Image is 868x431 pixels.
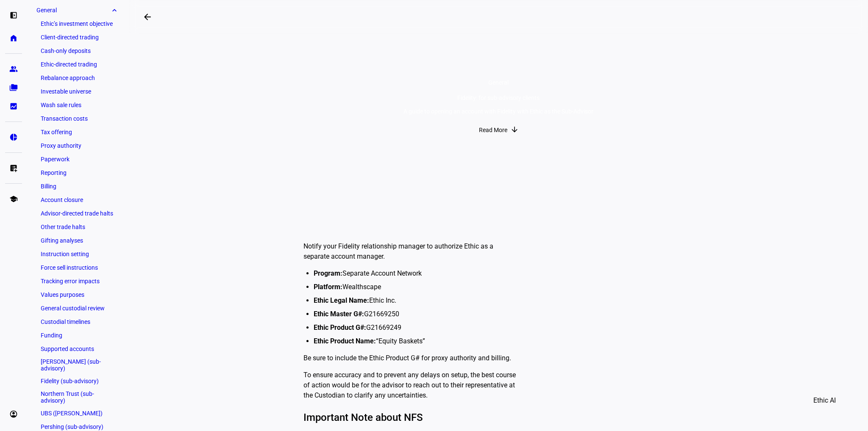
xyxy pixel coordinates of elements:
a: Supported accounts [36,343,119,355]
a: Tax offering [36,126,119,138]
a: Force sell instructions [36,262,119,274]
a: Advisor-directed trade halts [36,207,119,219]
li: Wealthscape [314,282,520,292]
li: Ethic Inc. [314,296,520,306]
p: To ensure accuracy and to prevent any delays on setup, the best course of action would be for the... [303,370,520,401]
a: UBS ([PERSON_NAME]) [36,407,119,419]
strong: Program: [314,269,342,277]
a: home [5,30,22,47]
a: Fidelity (sub-advisory) [36,375,119,387]
mat-icon: arrow_downward [510,125,519,134]
strong: Ethic Legal Name: [314,296,369,304]
a: Generalexpand_more [32,4,123,16]
strong: Ethic Master G#: [314,310,364,318]
a: Cash-only deposits [36,45,119,57]
a: Custodial timelines [36,316,119,328]
a: Paperwork [36,153,119,165]
eth-mat-symbol: pie_chart [9,133,18,141]
eth-mat-symbol: school [9,195,18,203]
a: Investable universe [36,86,119,97]
a: bid_landscape [5,98,22,115]
eth-mat-symbol: expand_more [111,6,119,14]
a: Northern Trust (sub-advisory) [36,389,119,406]
a: Account closure [36,194,119,206]
a: Ethic-directed trading [36,58,119,70]
div: A guide to opening an account with Fidelity with Ethic as the Sub-Advisor [403,108,593,115]
li: G21669249 [314,323,520,333]
h3: Important Note about NFS [303,411,520,424]
a: Funding [36,329,119,341]
strong: Ethic Product Name: [314,337,376,345]
li: G21669250 [314,309,520,319]
a: folder_copy [5,79,22,96]
p: Be sure to include the Ethic Product G# for proxy authority and billing. [303,353,520,363]
a: Ethic’s investment objective [36,18,119,30]
a: Gifting analyses [36,235,119,246]
a: Wash sale rules [36,99,119,111]
a: [PERSON_NAME] (sub-advisory) [36,356,119,373]
eth-mat-symbol: folder_copy [9,83,18,92]
a: Proxy authority [36,140,119,152]
span: Ethic AI [813,390,836,411]
li: Separate Account Network [314,268,520,279]
a: pie_chart [5,129,22,146]
a: Client-directed trading [36,31,119,43]
a: Billing [36,180,119,192]
p: Notify your Fidelity relationship manager to authorize Ethic as a separate account manager. [303,241,520,262]
a: Values purposes [36,289,119,301]
a: Instruction setting [36,248,119,260]
li: “Equity Baskets” [314,336,520,346]
eth-mat-symbol: home [9,34,18,42]
a: Tracking error impacts [36,275,119,287]
span: General [36,7,111,14]
a: Transaction costs [36,113,119,124]
strong: Ethic Product G#: [314,323,366,332]
eth-mat-symbol: list_alt_add [9,164,18,172]
a: Rebalance approach [36,72,119,84]
eth-mat-symbol: account_circle [9,410,18,418]
a: General custodial review [36,302,119,314]
span: General [488,79,509,86]
eth-mat-symbol: bid_landscape [9,102,18,111]
a: Reporting [36,167,119,179]
span: Read More [479,122,507,138]
button: Read More [470,122,527,138]
eth-mat-symbol: group [9,65,18,73]
button: Ethic AI [801,390,848,411]
a: Other trade halts [36,221,119,233]
a: group [5,61,22,77]
strong: Platform: [314,283,342,291]
eth-mat-symbol: left_panel_open [9,11,18,19]
div: Fidelity: for sub-advisory clients [403,94,593,101]
mat-icon: arrow_backwards [142,12,153,22]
